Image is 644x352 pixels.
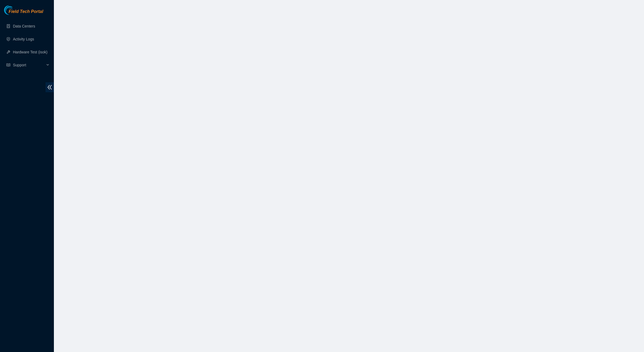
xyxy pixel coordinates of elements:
a: Akamai TechnologiesField Tech Portal [4,10,43,17]
span: read [6,63,10,67]
a: Activity Logs [13,37,34,41]
a: Data Centers [13,24,35,28]
span: double-left [46,82,54,92]
a: Hardware Test (isok) [13,50,47,54]
img: Akamai Technologies [4,5,27,15]
span: Field Tech Portal [9,9,43,14]
span: Support [13,60,45,70]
